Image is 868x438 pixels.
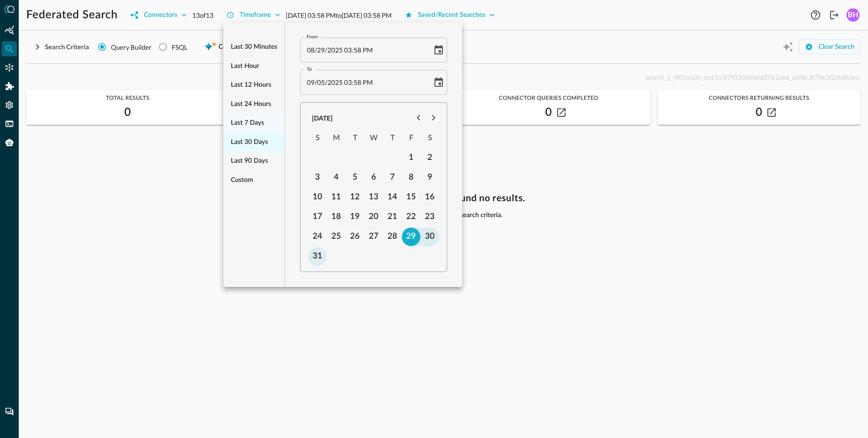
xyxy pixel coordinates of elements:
button: 8 [402,168,421,187]
span: Last 30 days [231,136,268,148]
div: Last 90 days [223,151,285,171]
span: Hours [344,78,352,86]
span: Last 90 days [231,155,268,167]
span: Minutes [353,78,361,86]
span: Saturday [421,129,438,148]
button: 17 [309,208,327,227]
button: 18 [327,208,346,227]
button: 3 [309,168,327,187]
span: / [315,46,317,54]
button: Choose date, selected date is Aug 29, 2025 [431,43,446,58]
span: Wednesday [365,129,382,148]
label: From [307,33,318,41]
span: Thursday [384,129,401,148]
button: 9 [421,168,440,187]
span: Year [327,46,343,54]
button: Previous month [411,110,426,125]
button: 23 [421,208,440,227]
button: Next month [426,110,441,125]
span: Day [317,78,325,86]
span: Month [307,46,315,54]
span: Hours [344,46,352,54]
span: Monday [328,129,345,148]
button: 15 [402,188,421,207]
span: Friday [403,129,419,148]
button: 30 [421,227,440,246]
button: 4 [327,168,346,187]
button: 13 [365,188,383,207]
button: 31 [309,247,327,266]
button: 16 [421,188,440,207]
button: 21 [383,208,402,227]
span: Meridiem [363,46,373,54]
span: Last hour [231,60,259,72]
span: / [315,78,317,86]
span: Last 12 hours [231,79,271,91]
button: 19 [346,208,365,227]
div: Last 30 days [223,133,285,152]
div: Custom [223,171,285,190]
button: 12 [346,188,365,207]
button: 24 [309,227,327,246]
button: 2 [421,149,440,167]
button: 26 [346,227,365,246]
span: Tuesday [346,129,363,148]
button: 6 [365,168,383,187]
button: 25 [327,227,346,246]
button: 20 [365,208,383,227]
button: 10 [309,188,327,207]
button: Choose date, selected date is Sep 5, 2025 [431,75,446,90]
div: Last 12 hours [223,76,285,95]
span: Meridiem [363,78,373,86]
button: 11 [327,188,346,207]
button: 1 [402,149,421,167]
span: Year [327,78,343,86]
div: Last 24 hours [223,95,285,114]
span: Month [307,78,315,86]
button: 5 [346,168,365,187]
span: / [325,78,327,86]
span: : [352,46,354,54]
div: Last hour [223,57,285,76]
span: Last 30 minutes [231,41,277,53]
button: 14 [383,188,402,207]
span: Minutes [353,46,361,54]
button: 29 [402,227,421,246]
button: 7 [383,168,402,187]
label: To [307,66,312,73]
button: 22 [402,208,421,227]
div: [DATE] [312,113,332,123]
span: Last 24 hours [231,98,271,110]
span: Custom [231,174,253,186]
span: / [325,46,327,54]
span: : [352,78,354,86]
button: 28 [383,227,402,246]
span: Sunday [309,129,326,148]
span: Day [317,46,325,54]
button: 27 [365,227,383,246]
div: Last 30 minutes [223,38,285,57]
